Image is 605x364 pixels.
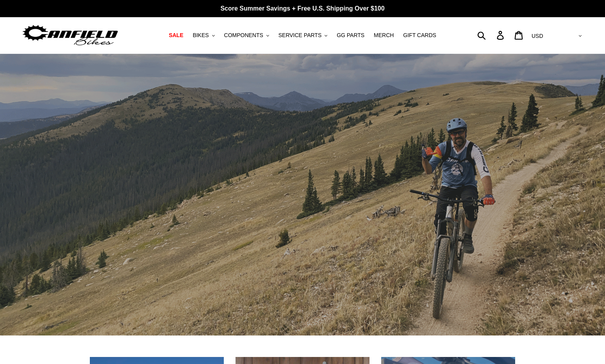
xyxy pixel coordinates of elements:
[482,27,501,44] input: Search
[224,32,263,39] span: COMPONENTS
[21,23,119,48] img: Canfield Bikes
[337,32,364,39] span: GG PARTS
[189,30,218,41] button: BIKES
[399,30,440,41] a: GIFT CARDS
[220,30,273,41] button: COMPONENTS
[333,30,368,41] a: GG PARTS
[370,30,398,41] a: MERCH
[278,32,321,39] span: SERVICE PARTS
[193,32,209,39] span: BIKES
[169,32,183,39] span: SALE
[165,30,187,41] a: SALE
[403,32,436,39] span: GIFT CARDS
[275,30,331,41] button: SERVICE PARTS
[374,32,394,39] span: MERCH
